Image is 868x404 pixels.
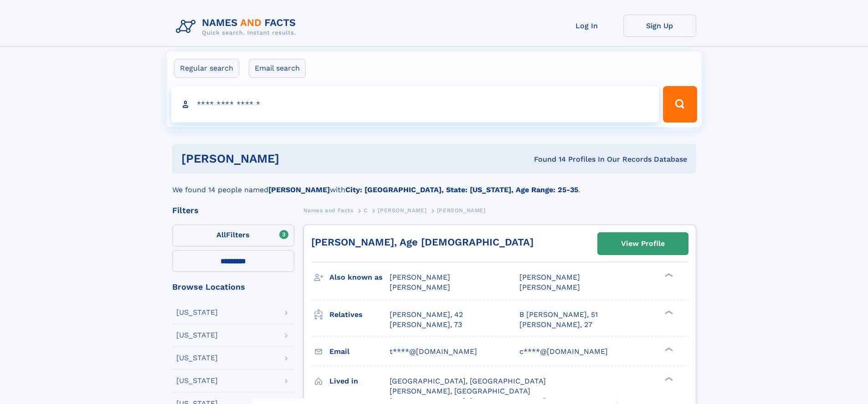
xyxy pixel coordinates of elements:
[174,59,239,78] label: Regular search
[329,373,390,389] h3: Lived in
[181,153,407,164] h1: [PERSON_NAME]
[249,59,306,78] label: Email search
[390,387,530,395] span: [PERSON_NAME], [GEOGRAPHIC_DATA]
[623,15,696,37] a: Sign Up
[364,207,368,214] span: C
[303,205,354,216] a: Names and Facts
[329,307,390,322] h3: Relatives
[390,273,450,281] span: [PERSON_NAME]
[378,207,426,214] span: [PERSON_NAME]
[519,320,592,330] a: [PERSON_NAME], 27
[406,154,687,164] div: Found 14 Profiles In Our Records Database
[216,230,226,239] span: All
[172,225,294,246] label: Filters
[519,273,580,281] span: [PERSON_NAME]
[663,309,673,315] div: ❯
[311,236,534,248] a: [PERSON_NAME], Age [DEMOGRAPHIC_DATA]
[172,206,294,215] div: Filters
[663,346,673,352] div: ❯
[390,377,546,385] span: [GEOGRAPHIC_DATA], [GEOGRAPHIC_DATA]
[663,376,673,382] div: ❯
[171,86,659,123] input: search input
[176,377,218,384] div: [US_STATE]
[519,283,580,291] span: [PERSON_NAME]
[550,15,623,37] a: Log In
[176,354,218,362] div: [US_STATE]
[176,309,218,316] div: [US_STATE]
[437,207,486,214] span: [PERSON_NAME]
[390,310,463,320] a: [PERSON_NAME], 42
[364,205,368,216] a: C
[598,233,688,255] a: View Profile
[268,185,330,194] b: [PERSON_NAME]
[345,185,578,194] b: City: [GEOGRAPHIC_DATA], State: [US_STATE], Age Range: 25-35
[390,320,462,330] a: [PERSON_NAME], 73
[519,310,598,320] a: B [PERSON_NAME], 51
[176,332,218,339] div: [US_STATE]
[663,86,697,123] button: Search Button
[378,205,426,216] a: [PERSON_NAME]
[172,174,696,195] div: We found 14 people named with .
[172,283,294,291] div: Browse Locations
[329,344,390,359] h3: Email
[390,283,450,291] span: [PERSON_NAME]
[621,233,665,254] div: View Profile
[663,272,673,278] div: ❯
[329,270,390,285] h3: Also known as
[172,15,303,39] img: Logo Names and Facts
